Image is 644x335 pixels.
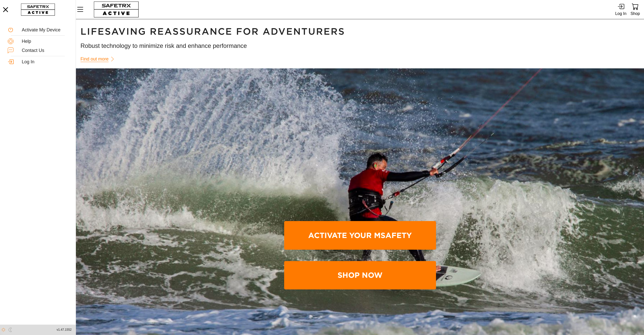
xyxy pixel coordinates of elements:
a: Find out more [80,54,118,64]
div: Help [22,39,68,44]
h1: Lifesaving Reassurance For Adventurers [80,26,639,37]
div: Log In [22,59,68,65]
img: ModeDark.svg [8,328,12,332]
span: Shop Now [288,262,432,289]
img: ContactUs.svg [8,47,14,53]
button: v1.47.1552 [54,326,75,334]
img: ModeLight.svg [1,328,6,332]
img: Help.svg [8,38,14,44]
div: Shop [631,10,640,17]
span: v1.47.1552 [57,327,72,332]
div: Activate My Device [22,27,68,33]
div: Contact Us [22,48,68,53]
span: Find out more [80,55,109,63]
a: Shop Now [284,261,436,290]
h3: Robust technology to minimize risk and enhance performance [80,42,639,50]
div: Log In [615,10,626,17]
button: Menu [76,4,89,15]
a: Activate Your MSafety [284,221,436,250]
span: Activate Your MSafety [288,222,432,249]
